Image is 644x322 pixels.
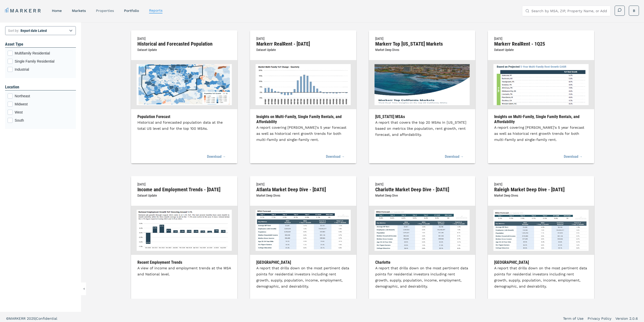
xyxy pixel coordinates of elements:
span: [DATE] [137,37,146,41]
a: Download → [326,297,345,308]
span: South [15,118,73,123]
span: A report that drills down on the most pertinent data points for residential investors including r... [375,266,468,288]
span: [DATE] [494,182,502,186]
h3: Population Forecast [137,114,231,119]
span: [DATE] [375,37,383,41]
span: A report covering [PERSON_NAME]'s 5 year forecast as well as historical rent growth trends for bo... [494,125,584,142]
a: Download → [326,151,345,162]
span: Single Family Residential [15,59,73,64]
a: Download → [445,151,464,162]
h2: Historical and Forecasted Population [137,42,231,46]
span: Industrial [15,67,73,72]
span: MARKERR [9,316,27,320]
div: Multifamily Residential checkbox input [8,51,73,56]
span: Historical and forecasted population data at the total US level and for the top 100 MSAs. [137,120,223,130]
div: South checkbox input [8,118,73,123]
span: © [6,316,9,320]
span: [DATE] [137,182,146,186]
span: Market Deep Dives [494,194,518,197]
a: Privacy Policy [588,316,611,321]
span: Dataset Update [137,48,157,52]
a: home [52,9,62,13]
span: A report that drills down on the most pertinent data points for residential investors including r... [256,266,349,288]
div: West checkbox input [8,110,73,115]
a: Download → [207,297,226,308]
img: Historical and Forecasted Population [137,64,232,105]
span: [DATE] [375,182,383,186]
h2: Markerr RealRent - [DATE] [256,42,350,46]
div: Industrial checkbox input [8,67,73,72]
a: Portfolio [124,9,139,13]
div: Single Family Residential checkbox input [8,59,73,64]
span: Market Deep Dives [256,194,280,197]
h2: Charlotte Market Deep Dive - [DATE] [375,187,469,192]
img: Atlanta Market Deep Dive - 11.4.24 [256,210,351,251]
h3: [GEOGRAPHIC_DATA] [494,260,588,265]
a: markets [72,9,86,13]
span: Midwest [15,102,73,107]
img: Raleigh Market Deep Dive - 11.4.24 [493,210,589,251]
a: Download → [207,151,226,162]
img: Charlotte Market Deep Dive - 11.4.24 [375,210,470,251]
span: Confidential [36,316,57,320]
span: Market Deep Dive [375,194,398,197]
a: Download → [564,297,583,308]
img: Markerr Top California Markets [375,64,470,105]
a: Download → [445,297,464,308]
span: A view of income and employment trends at the MSA and National level. [137,266,231,276]
span: A report covering [PERSON_NAME]'s 5 year forecast as well as historical rent growth trends for bo... [256,125,346,142]
span: Dataset Update [494,48,514,52]
img: Markerr RealRent - May 2025 [256,64,351,105]
h1: Asset Type [5,41,76,47]
div: Midwest checkbox input [8,102,73,107]
h3: Charlotte [375,260,469,265]
span: West [15,110,73,115]
h3: Recent Employment Trends [137,260,231,265]
h2: Markerr RealRent - 1Q25 [494,42,588,46]
span: Dataset Update [137,194,157,197]
button: B [629,6,639,16]
span: [DATE] [494,37,502,41]
h2: Markerr Top [US_STATE] Markets [375,42,469,46]
span: Multifamily Residential [15,51,73,56]
img: Markerr RealRent - 1Q25 [493,64,589,105]
span: Dataset Update [256,48,276,52]
select: Sort by: [5,26,76,35]
span: Northeast [15,93,73,99]
span: 2025 | [27,316,36,320]
h3: Insights on Multi-Family, Single Family Rentals, and Affordability [494,114,588,124]
span: Market Deep Dives [375,48,399,52]
h2: Atlanta Market Deep Dive - [DATE] [256,187,350,192]
span: [DATE] [256,37,264,41]
a: reports [149,8,162,12]
a: Term of Use [563,316,584,321]
input: Search by MSA, ZIP, Property Name, or Address [531,6,607,16]
span: A report that drills down on the most pertinent data points for residential investors including r... [494,266,587,288]
span: A report that covers the top 20 MSAs in [US_STATE] based on metrics like population, rent growth,... [375,120,466,137]
a: Version 2.0.6 [615,316,638,321]
h3: [GEOGRAPHIC_DATA] [256,260,350,265]
h3: Insights on Multi-Family, Single Family Rentals, and Affordability [256,114,350,124]
a: Download → [564,151,583,162]
span: [DATE] [256,182,264,186]
h1: Location [5,84,76,90]
img: Income and Employment Trends - August 2024 [137,210,232,251]
h2: Raleigh Market Deep Dive - [DATE] [494,187,588,192]
h3: [US_STATE] MSAs [375,114,469,119]
h2: Income and Employment Trends - [DATE] [137,187,231,192]
a: MARKERR [5,7,42,14]
span: B [633,8,635,13]
div: Northeast checkbox input [8,93,73,99]
a: properties [96,9,114,13]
